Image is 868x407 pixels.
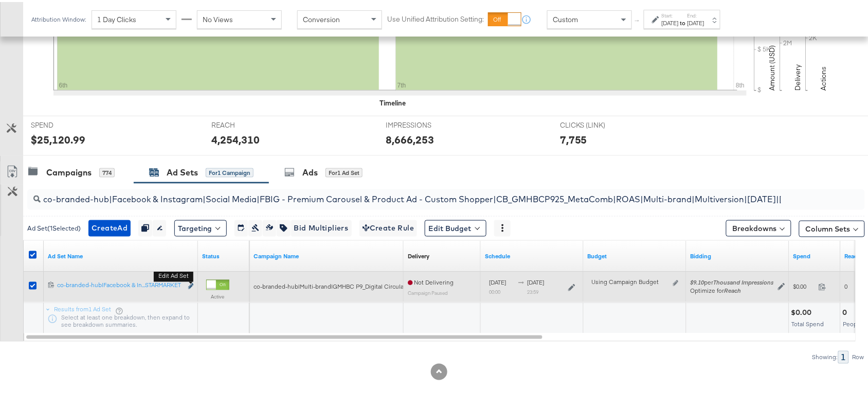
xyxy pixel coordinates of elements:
[211,118,288,128] span: REACH
[408,250,429,258] div: Delivery
[793,62,803,89] text: Delivery
[27,222,81,231] div: Ad Set ( 1 Selected)
[291,218,352,235] button: Bid Multipliers
[793,281,815,289] span: $0.00
[302,165,318,176] div: Ads
[174,218,227,235] button: Targeting
[31,14,86,21] div: Attribution Window:
[793,250,837,258] a: The total amount spent to date.
[31,130,85,145] div: $25,120.99
[852,352,865,359] div: Row
[46,165,92,176] div: Campaigns
[799,219,865,235] button: Column Sets
[485,250,580,258] a: Shows when your Ad Set is scheduled to deliver.
[303,13,340,22] span: Conversion
[489,277,506,285] span: [DATE]
[254,281,792,289] span: co-branded-hub|Multi-brand|GMHBC P9_Digital Circular_Multi-Brand_FY25|[PERSON_NAME]|[DATE]|[DATE]...
[48,250,194,258] a: Your Ad Set name.
[379,96,406,106] div: Timeline
[167,165,198,176] div: Ad Sets
[188,279,194,290] button: Edit ad set
[254,250,400,258] a: Your campaign name.
[662,17,679,25] div: [DATE]
[819,64,828,89] text: Actions
[88,218,131,235] button: CreateAd
[527,287,538,293] sub: 23:59
[843,318,863,326] span: People
[560,118,637,128] span: CLICKS (LINK)
[489,287,500,293] sub: 00:00
[838,349,849,362] div: 1
[386,130,434,145] div: 8,666,253
[294,220,349,233] span: Bid Multipliers
[97,13,136,22] span: 1 Day Clicks
[845,281,848,289] span: 0
[387,12,484,22] label: Use Unified Attribution Setting:
[206,292,229,298] label: Active
[206,166,254,175] div: for 1 Campaign
[211,130,260,145] div: 4,254,310
[812,352,838,359] div: Showing:
[359,218,418,235] button: Create Rule
[726,218,791,235] button: Breakdowns
[99,166,115,175] div: 774
[691,277,774,285] span: per
[688,17,704,25] div: [DATE]
[791,306,815,316] div: $0.00
[691,250,785,258] a: Shows your bid and optimisation settings for this Ad Set.
[592,276,671,285] div: Using Campaign Budget
[768,43,777,89] text: Amount (USD)
[553,13,578,22] span: Custom
[92,220,128,233] span: Create Ad
[57,279,182,290] a: co-branded-hub|Facebook & In...STARMARKET
[408,277,454,285] span: Not Delivering
[714,277,774,285] em: Thousand Impressions
[425,218,486,235] button: Edit Budget
[408,288,448,294] sub: Campaign Paused
[31,118,108,128] span: SPEND
[203,13,233,22] span: No Views
[408,250,429,258] a: Reflects the ability of your Ad Set to achieve delivery based on ad states, schedule and budget.
[386,118,463,128] span: IMPRESSIONS
[560,130,587,145] div: 7,755
[691,277,704,285] em: $9.10
[154,269,193,280] b: Edit ad set
[588,250,682,258] a: Shows the current budget of Ad Set.
[843,306,851,316] div: 0
[792,318,824,326] span: Total Spend
[202,250,245,258] a: Shows the current state of your Ad Set.
[363,220,414,233] span: Create Rule
[527,277,544,285] span: [DATE]
[633,17,643,21] span: ↑
[679,17,688,25] strong: to
[725,285,742,293] em: Reach
[691,285,774,293] div: Optimize for
[325,166,363,175] div: for 1 Ad Set
[688,10,704,17] label: End:
[57,279,182,288] div: co-branded-hub|Facebook & In...STARMARKET
[662,10,679,17] label: Start:
[41,183,789,203] input: Search Ad Set Name, ID or Objective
